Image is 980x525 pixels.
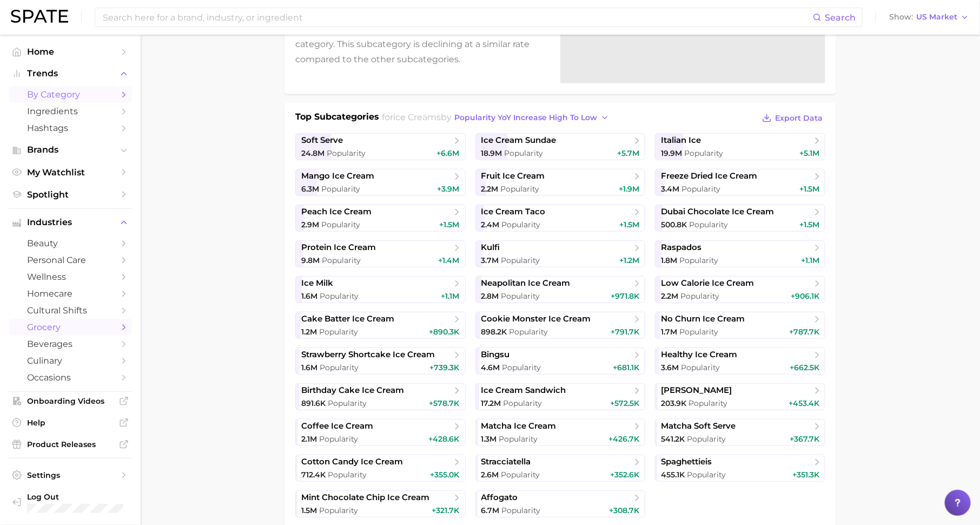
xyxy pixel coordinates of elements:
[321,184,360,194] span: Popularity
[301,434,317,444] span: 2.1m
[27,69,114,78] span: Trends
[611,291,639,301] span: +971.8k
[9,415,132,431] a: Help
[475,419,646,446] a: matcha ice cream1.3m Popularity+426.7k
[619,184,639,194] span: +1.9m
[661,421,736,431] span: matcha soft serve
[301,457,403,467] span: cotton candy ice cream
[481,470,499,480] span: 2.6m
[430,363,460,372] span: +739.3k
[481,291,499,301] span: 2.8m
[328,470,367,480] span: Popularity
[475,205,646,232] a: ice cream taco2.4m Popularity+1.5m
[301,327,317,337] span: 1.2m
[661,457,712,467] span: spaghettieis
[661,350,737,360] span: healthy ice cream
[301,363,317,372] span: 1.6m
[481,434,497,444] span: 1.3m
[501,255,540,265] span: Popularity
[301,148,325,158] span: 24.8m
[792,470,819,480] span: +351.3k
[321,220,360,229] span: Popularity
[441,291,460,301] span: +1.1m
[431,470,460,480] span: +355.0k
[295,205,466,232] a: peach ice cream2.9m Popularity+1.5m
[502,220,541,229] span: Popularity
[655,455,825,482] a: spaghettieis455.1k Popularity+351.3k
[320,291,359,301] span: Popularity
[27,305,114,316] span: cultural shifts
[9,252,132,268] a: personal care
[655,276,825,303] a: low calorie ice cream2.2m Popularity+906.1k
[27,288,114,299] span: homecare
[9,164,132,181] a: My Watchlist
[9,436,132,452] a: Product Releases
[295,133,466,160] a: soft serve24.8m Popularity+6.6m
[481,242,500,253] span: kulfi
[27,492,123,502] span: Log Out
[9,103,132,120] a: Ingredients
[679,327,718,337] span: Popularity
[27,145,114,155] span: Brands
[475,383,646,410] a: ice cream sandwich17.2m Popularity+572.5k
[9,369,132,386] a: occasions
[27,470,114,480] span: Settings
[502,506,541,515] span: Popularity
[661,327,677,337] span: 1.7m
[501,291,540,301] span: Popularity
[775,114,823,123] span: Export Data
[295,347,466,375] a: strawberry shortcake ice cream1.6m Popularity+739.3k
[481,327,507,337] span: 898.2k
[505,148,544,158] span: Popularity
[301,421,373,431] span: coffee ice cream
[481,363,500,372] span: 4.6m
[27,106,114,116] span: Ingredients
[102,8,813,27] input: Search here for a brand, industry, or ingredient
[295,240,466,267] a: protein ice cream9.8m Popularity+1.4m
[886,10,972,24] button: ShowUS Market
[319,327,358,337] span: Popularity
[301,385,404,396] span: birthday cake ice cream
[295,169,466,196] a: mango ice cream6.3m Popularity+3.9m
[301,314,394,324] span: cake batter ice cream
[301,350,435,360] span: strawberry shortcake ice cream
[9,65,132,82] button: Trends
[759,110,825,126] button: Export Data
[295,276,466,303] a: ice milk1.6m Popularity+1.1m
[439,255,460,265] span: +1.4m
[322,255,361,265] span: Popularity
[301,220,319,229] span: 2.9m
[655,383,825,410] a: [PERSON_NAME]203.9k Popularity+453.4k
[619,255,639,265] span: +1.2m
[327,148,366,158] span: Popularity
[661,363,679,372] span: 3.6m
[295,110,379,127] h1: Top Subcategories
[295,455,466,482] a: cotton candy ice cream712.4k Popularity+355.0k
[27,89,114,100] span: by Category
[295,312,466,339] a: cake batter ice cream1.2m Popularity+890.3k
[661,220,687,229] span: 500.8k
[679,255,718,265] span: Popularity
[481,207,546,217] span: ice cream taco
[799,220,819,229] span: +1.5m
[655,169,825,196] a: freeze dried ice cream3.4m Popularity+1.5m
[481,220,500,229] span: 2.4m
[791,291,819,301] span: +906.1k
[789,327,819,337] span: +787.7k
[27,339,114,349] span: beverages
[681,363,720,372] span: Popularity
[655,347,825,375] a: healthy ice cream3.6m Popularity+662.5k
[440,220,460,229] span: +1.5m
[661,255,677,265] span: 1.8m
[680,291,719,301] span: Popularity
[499,434,538,444] span: Popularity
[301,470,326,480] span: 712.4k
[502,363,541,372] span: Popularity
[481,171,545,181] span: fruit ice cream
[790,434,819,444] span: +367.7k
[475,276,646,303] a: neapolitan ice cream2.8m Popularity+971.8k
[429,434,460,444] span: +428.6k
[27,372,114,383] span: occasions
[481,314,591,324] span: cookie monster ice cream
[27,439,114,449] span: Product Releases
